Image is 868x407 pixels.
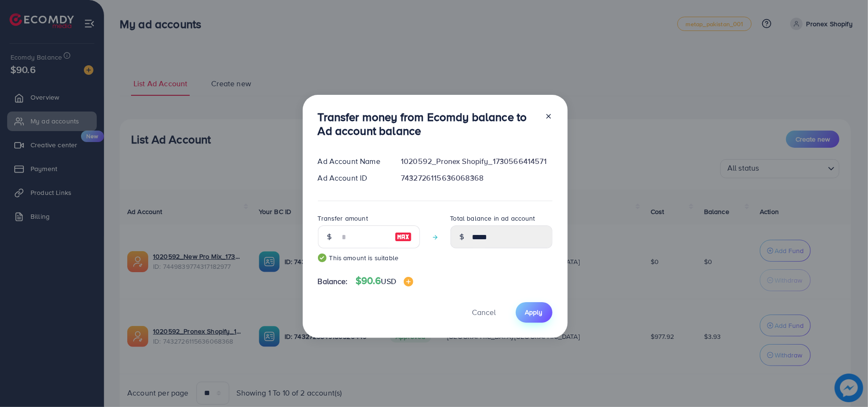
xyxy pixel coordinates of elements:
button: Cancel [460,302,508,323]
div: Ad Account Name [310,156,394,167]
label: Total balance in ad account [450,214,535,223]
small: This amount is suitable [318,253,420,263]
span: Cancel [472,307,496,317]
h3: Transfer money from Ecomdy balance to Ad account balance [318,110,537,138]
label: Transfer amount [318,214,368,223]
button: Apply [516,302,552,323]
span: Apply [525,307,543,317]
img: image [395,231,412,243]
span: Balance: [318,276,348,287]
div: Ad Account ID [310,173,394,183]
h4: $90.6 [356,275,413,287]
div: 1020592_Pronex Shopify_1730566414571 [393,156,560,167]
img: image [404,277,413,286]
span: USD [381,276,396,286]
div: 7432726115636068368 [393,173,560,183]
img: guide [318,254,327,262]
